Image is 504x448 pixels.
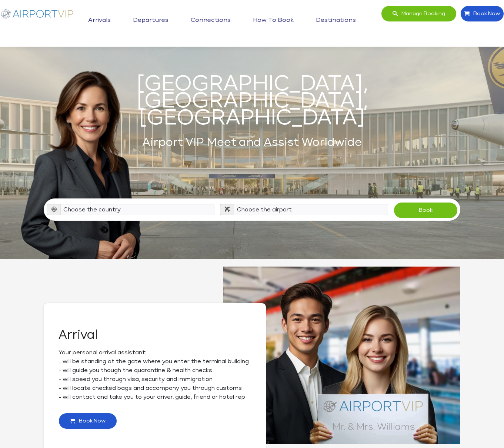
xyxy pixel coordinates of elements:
a: Book Now [59,413,117,429]
h1: [GEOGRAPHIC_DATA], [GEOGRAPHIC_DATA], [GEOGRAPHIC_DATA] [44,76,460,127]
span: Book Now [470,6,500,21]
a: Destinations [314,11,358,30]
a: Arrivals [86,11,113,30]
span: Manage booking [398,6,445,21]
a: Manage booking [381,6,457,22]
h2: Arrival [59,329,251,341]
a: Book Now [460,6,504,22]
h2: Airport VIP Meet and Assist Worldwide [44,134,460,151]
p: - will speed you through visa, security and immigration - will locate checked bags and accompany ... [59,375,251,402]
a: Departures [131,11,170,30]
p: Your personal arrival assistant: - will be standing at the gate where you enter the terminal buil... [59,348,251,375]
a: How to book [251,11,296,30]
span: Book Now [75,413,106,429]
button: Book [394,202,458,218]
a: Connections [189,11,233,30]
